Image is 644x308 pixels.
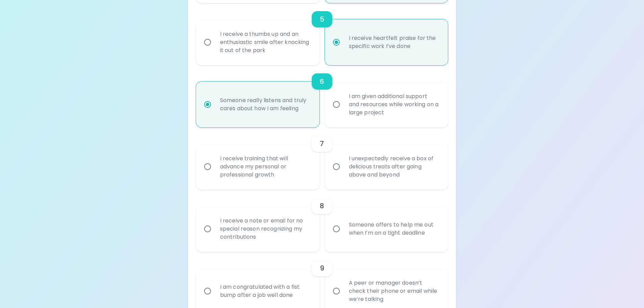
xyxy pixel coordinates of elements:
div: I receive heartfelt praise for the specific work I’ve done [343,26,445,58]
div: choice-group-check [196,65,448,127]
h6: 8 [320,200,324,211]
h6: 9 [320,263,324,274]
div: I receive a thumbs up and an enthusiastic smile after knocking it out of the park [215,22,316,63]
div: I am congratulated with a fist bump after a job well done [215,275,316,307]
div: I receive a note or email for no special reason recognizing my contributions [215,209,316,249]
div: choice-group-check [196,3,448,65]
div: I unexpectedly receive a box of delicious treats after going above and beyond [343,146,445,187]
h6: 5 [320,14,324,25]
div: Someone offers to help me out when I’m on a tight deadline [343,213,445,245]
div: I receive training that will advance my personal or professional growth [215,146,316,187]
div: Someone really listens and truly cares about how I am feeling [215,88,316,121]
div: choice-group-check [196,127,448,190]
div: choice-group-check [196,190,448,252]
h6: 6 [320,76,324,87]
div: I am given additional support and resources while working on a large project [343,84,445,125]
h6: 7 [320,138,324,149]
